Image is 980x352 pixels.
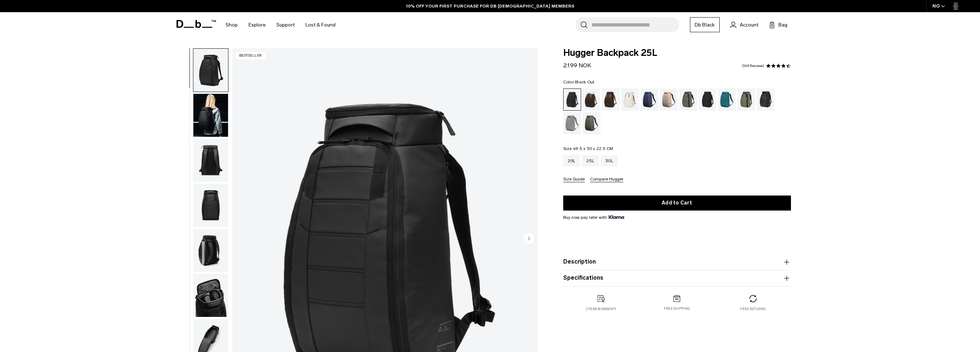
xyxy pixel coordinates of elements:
a: Black Out [563,88,581,111]
img: Hugger Backpack 25L Black Out [193,94,228,137]
a: Moss Green [583,112,600,134]
img: Hugger Backpack 25L Black Out [193,139,228,182]
a: Support [276,12,295,38]
a: Explore [248,12,266,38]
img: Hugger Backpack 25L Black Out [193,229,228,272]
a: Db Black [690,17,720,32]
button: Hugger Backpack 25L Black Out [193,93,228,137]
img: {"height" => 20, "alt" => "Klarna"} [609,215,624,219]
img: Hugger Backpack 25L Black Out [193,49,228,92]
span: Hugger Backpack 25L [563,48,791,58]
a: Shop [226,12,238,38]
button: Hugger Backpack 25L Black Out [193,183,228,227]
span: Black Out [575,79,594,85]
button: Add to Cart [563,196,791,211]
a: Account [730,20,758,29]
a: 30L [601,155,618,167]
p: Free returns [740,307,766,312]
legend: Color: [563,80,595,84]
p: 2 year warranty [586,307,617,312]
a: Fogbow Beige [660,88,678,111]
button: Hugger Backpack 25L Black Out [193,139,228,182]
button: Hugger Backpack 25L Black Out [193,228,228,272]
a: Forest Green [679,88,697,111]
a: 10% OFF YOUR FIRST PURCHASE FOR DB [DEMOGRAPHIC_DATA] MEMBERS [406,3,574,9]
button: Bag [769,20,787,29]
button: Hugger Backpack 25L Black Out [193,48,228,92]
a: 549 reviews [742,64,764,68]
a: Charcoal Grey [699,88,716,111]
img: Hugger Backpack 25L Black Out [193,274,228,317]
a: 25L [582,155,599,167]
button: Next slide [523,233,534,245]
img: Hugger Backpack 25L Black Out [193,184,228,227]
nav: Main Navigation [220,12,341,38]
button: Compare Hugger [590,177,623,182]
p: Bestseller [236,52,265,59]
span: Buy now pay later with [563,214,624,221]
span: 49.5 x 30 x 22.5 CM [573,146,613,151]
span: 2.199 NOK [563,62,591,69]
a: Lost & Found [305,12,335,38]
a: Sand Grey [563,112,581,134]
a: Blue Hour [641,88,658,111]
button: Description [563,258,791,266]
a: Midnight Teal [718,88,736,111]
a: Oatmilk [621,88,639,111]
span: Account [740,21,758,29]
button: Hugger Backpack 25L Black Out [193,274,228,317]
button: Specifications [563,274,791,283]
a: Espresso [602,88,620,111]
span: Bag [778,21,787,29]
legend: Size: [563,146,613,151]
a: Cappuccino [583,88,600,111]
a: Reflective Black [757,88,774,111]
p: Free shipping [664,306,690,311]
a: Mash Green [737,88,755,111]
button: Size Guide [563,177,585,182]
a: 20L [563,155,580,167]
